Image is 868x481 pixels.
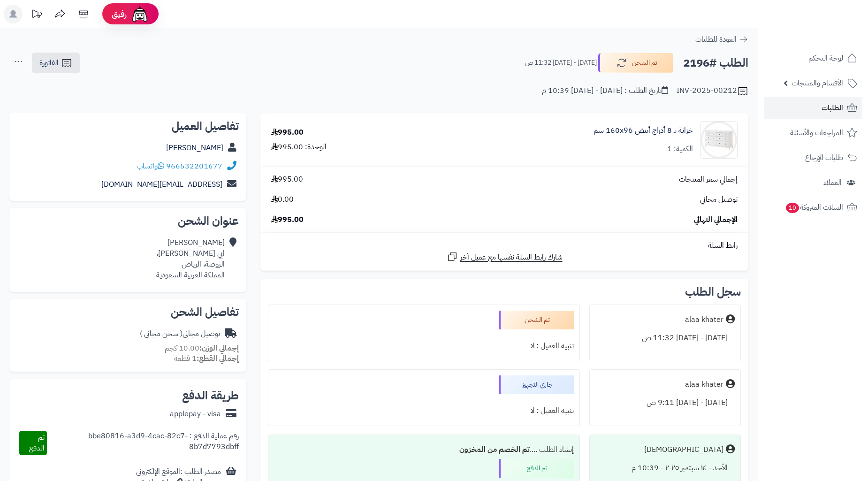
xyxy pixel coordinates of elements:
[156,237,225,280] div: [PERSON_NAME] ابي [PERSON_NAME]، الروضة، الرياض المملكة العربية السعودية
[274,337,574,355] div: تنبيه العميل : لا
[595,459,735,477] div: الأحد - ١٤ سبتمبر ٢٠٢٥ - 10:39 م
[695,34,737,45] span: العودة للطلبات
[29,432,45,454] span: تم الدفع
[764,122,862,144] a: المراجعات والأسئلة
[499,459,574,478] div: تم الدفع
[271,142,327,153] div: الوحدة: 995.00
[700,194,738,205] span: توصيل مجاني
[165,343,239,354] small: 10.00 كجم
[271,174,303,185] span: 995.00
[598,53,673,73] button: تم الشحن
[17,215,239,227] h2: عنوان الشحن
[595,394,735,412] div: [DATE] - [DATE] 9:11 ص
[764,171,862,194] a: العملاء
[112,8,127,20] span: رفيق
[542,85,668,96] div: تاريخ الطلب : [DATE] - [DATE] 10:39 م
[679,174,738,185] span: إجمالي سعر المنتجات
[822,101,843,115] span: الطلبات
[140,328,220,339] div: توصيل مجاني
[804,25,859,45] img: logo-2.png
[695,34,748,45] a: العودة للطلبات
[130,5,149,23] img: ai-face.png
[39,57,59,69] span: الفاتورة
[17,121,239,132] h2: تفاصيل العميل
[460,252,563,263] span: شارك رابط السلة نفسها مع عميل آخر
[166,142,223,153] a: [PERSON_NAME]
[499,375,574,394] div: جاري التجهيز
[271,127,304,138] div: 995.00
[677,85,748,97] div: INV-2025-00212
[683,53,748,73] h2: الطلب #2196
[525,58,597,68] small: [DATE] - [DATE] 11:32 ص
[685,314,723,325] div: alaa khater
[264,240,745,251] div: رابط السلة
[174,353,239,364] small: 1 قطعة
[274,441,574,459] div: إنشاء الطلب ....
[823,176,842,189] span: العملاء
[182,390,239,401] h2: طريقة الدفع
[47,431,239,455] div: رقم عملية الدفع : bbe80816-a3d9-4cac-82c7-8b7d7793dbff
[101,179,222,190] a: [EMAIL_ADDRESS][DOMAIN_NAME]
[685,286,741,298] h3: سجل الطلب
[199,343,239,354] strong: إجمالي الوزن:
[166,160,222,172] a: 966532201677
[170,409,221,420] div: applepay - visa
[667,144,693,154] div: الكمية: 1
[271,214,304,225] span: 995.00
[764,146,862,169] a: طلبات الإرجاع
[694,214,738,225] span: الإجمالي النهائي
[595,329,735,347] div: [DATE] - [DATE] 11:32 ص
[499,311,574,329] div: تم الشحن
[764,196,862,219] a: السلات المتروكة10
[644,444,723,455] div: [DEMOGRAPHIC_DATA]
[764,47,862,69] a: لوحة التحكم
[700,121,737,159] img: 1758181884-1731233659-1-1000x1000-90x90.jpg
[792,76,843,90] span: الأقسام والمنتجات
[685,379,723,390] div: alaa khater
[274,402,574,420] div: تنبيه العميل : لا
[32,53,80,73] a: الفاتورة
[447,251,563,263] a: شارك رابط السلة نفسها مع عميل آخر
[808,52,843,65] span: لوحة التحكم
[25,5,48,26] a: تحديثات المنصة
[805,151,843,164] span: طلبات الإرجاع
[594,125,693,136] a: خزانة بـ 8 أدراج أبيض ‎160x96 سم‏
[786,203,799,213] span: 10
[140,328,183,339] span: ( شحن مجاني )
[17,306,239,318] h2: تفاصيل الشحن
[764,97,862,119] a: الطلبات
[197,353,239,364] strong: إجمالي القطع:
[459,444,530,455] b: تم الخصم من المخزون
[137,160,164,172] a: واتساب
[271,194,294,205] span: 0.00
[785,201,843,214] span: السلات المتروكة
[790,126,843,139] span: المراجعات والأسئلة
